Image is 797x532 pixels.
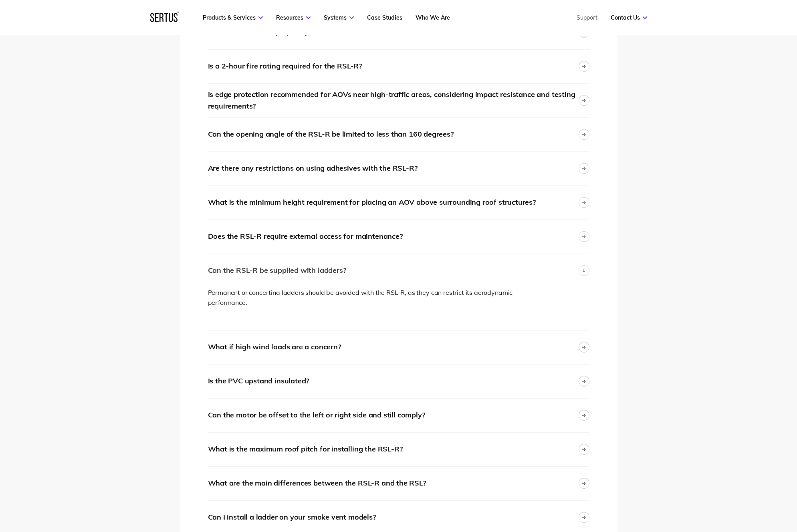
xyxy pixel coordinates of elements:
[208,443,403,455] div: What is the maximum roof pitch for installing the RSL-R?
[416,14,450,21] a: Who We Are
[203,14,263,21] a: Products & Services
[208,409,425,421] div: Can the motor be offset to the left or right side and still comply?
[208,478,426,489] div: What are the main differences between the RSL-R and the RSL?
[208,197,536,208] div: What is the minimum height requirement for placing an AOV above surrounding roof structures?
[208,288,513,307] span: Permanent or concertina ladders should be avoided with the RSL-R, as they can restrict its aerody...
[208,163,418,174] div: Are there any restrictions on using adhesives with the RSL-R?
[367,14,402,21] a: Case Studies
[577,14,597,21] a: Support
[208,341,341,353] div: What if high wind loads are a concern?
[324,14,354,21] a: Systems
[276,14,311,21] a: Resources
[208,231,403,242] div: Does the RSL-R require external access for maintenance?
[757,494,797,532] iframe: Chat Widget
[208,375,309,387] div: Is the PVC upstand insulated?
[208,60,362,72] div: Is a 2-hour fire rating required for the RSL-R?
[208,129,454,140] div: Can the opening angle of the RSL-R be limited to less than 160 degrees?
[208,265,346,276] div: Can the RSL-R be supplied with ladders?
[611,14,647,21] a: Contact Us
[208,89,579,112] div: Is edge protection recommended for AOVs near high-traffic areas, considering impact resistance an...
[208,512,376,523] div: Can I install a ladder on your smoke vent models?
